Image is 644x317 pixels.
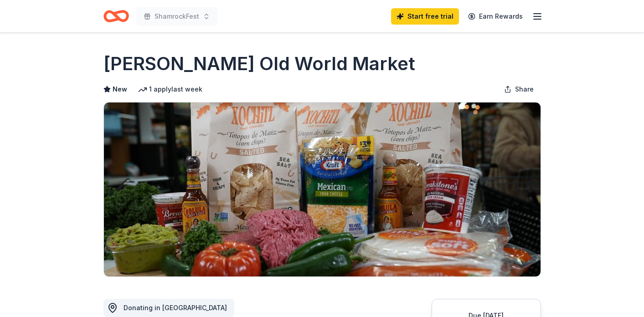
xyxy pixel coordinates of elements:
[103,5,129,27] a: Home
[104,102,541,276] img: Image for Livoti's Old World Market
[113,84,127,95] span: New
[124,304,227,312] span: Donating in [GEOGRAPHIC_DATA]
[103,51,415,77] h1: [PERSON_NAME] Old World Market
[136,7,217,26] button: ShamrockFest
[497,80,541,98] button: Share
[515,84,534,95] span: Share
[155,11,199,22] span: ShamrockFest
[391,8,459,25] a: Start free trial
[138,84,202,95] div: 1 apply last week
[463,8,528,25] a: Earn Rewards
